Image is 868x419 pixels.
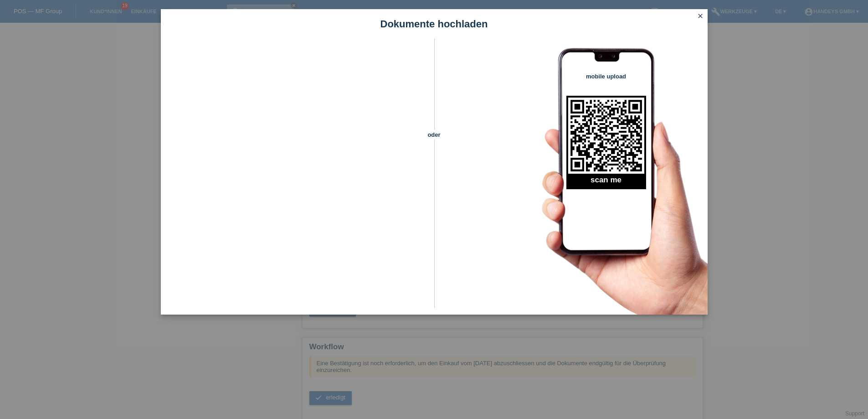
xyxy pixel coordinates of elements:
[175,62,418,290] iframe: Upload
[418,130,450,140] span: oder
[697,12,704,20] i: close
[161,18,708,30] h1: Dokumente hochladen
[694,11,706,22] a: close
[566,176,646,189] h2: scan me
[566,73,646,80] h4: mobile upload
